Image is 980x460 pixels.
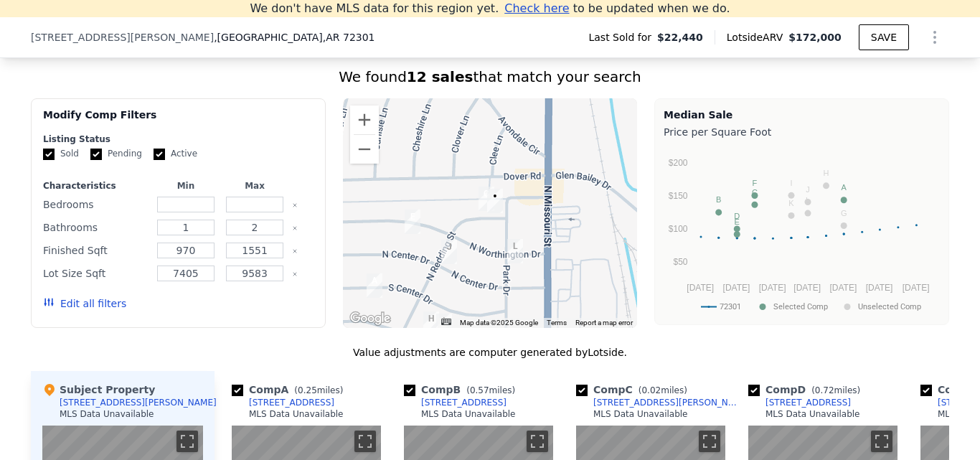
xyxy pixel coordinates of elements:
button: Edit all filters [43,296,126,311]
div: [STREET_ADDRESS] [421,397,507,408]
div: Comp B [404,382,521,397]
div: Finished Sqft [43,240,149,260]
text: E [735,217,740,226]
div: Comp C [576,382,693,397]
div: Median Sale [664,108,940,122]
button: Toggle fullscreen view [699,431,720,452]
button: Toggle fullscreen view [354,431,376,452]
div: 1117 Park Dr [507,239,523,263]
text: D [734,212,740,220]
button: Toggle fullscreen view [871,431,892,452]
div: Listing Status [43,133,314,145]
text: B [716,195,721,204]
text: [DATE] [903,283,930,293]
button: Clear [292,271,298,277]
div: MLS Data Unavailable [249,408,344,420]
div: Bedrooms [43,194,149,215]
text: [DATE] [723,283,750,293]
text: K [788,199,794,207]
span: ( miles) [461,385,521,395]
input: Sold [43,149,55,160]
input: Pending [90,149,102,160]
div: Comp A [232,382,349,397]
div: 310 S Center Dr [367,273,382,298]
text: 72301 [720,302,741,311]
div: Modify Comp Filters [43,108,314,133]
div: [STREET_ADDRESS][PERSON_NAME] [60,397,217,408]
text: C [752,188,758,197]
div: 318 N Worthington Dr [405,210,420,234]
div: [STREET_ADDRESS] [765,397,851,408]
a: [STREET_ADDRESS] [404,397,507,408]
button: Zoom out [350,135,379,164]
text: G [841,209,847,217]
text: A [842,183,847,192]
strong: 12 sales [407,68,473,85]
a: Open this area in Google Maps (opens a new window) [347,309,394,328]
button: Keyboard shortcuts [441,319,451,325]
div: MLS Data Unavailable [765,408,860,420]
div: Comp D [748,382,866,397]
text: $150 [669,191,688,201]
a: [STREET_ADDRESS] [748,397,851,408]
div: [STREET_ADDRESS][PERSON_NAME] [593,397,743,408]
text: Selected Comp [773,302,828,311]
div: Min [154,180,217,192]
div: Bathrooms [43,217,149,238]
div: Subject Property [42,382,155,397]
a: Terms (opens in new tab) [547,319,567,327]
span: 0.25 [298,385,317,395]
svg: A chart. [664,142,940,321]
button: Zoom in [350,105,379,134]
text: [DATE] [793,283,821,293]
label: Sold [43,148,79,160]
span: ( miles) [288,385,349,395]
div: MLS Data Unavailable [60,408,154,420]
div: We found that match your search [31,67,949,87]
text: [DATE] [866,283,893,293]
text: H [824,169,829,177]
span: Check here [504,1,569,15]
span: 0.72 [815,385,834,395]
span: 0.57 [470,385,489,395]
span: Map data ©2025 Google [460,319,538,327]
div: 1111 N Redding St [479,187,494,211]
span: ( miles) [633,385,693,395]
text: $100 [669,224,688,234]
div: 217 S Worthington Dr [436,314,452,338]
span: $172,000 [788,32,842,43]
text: J [806,185,810,194]
div: [STREET_ADDRESS] [249,397,334,408]
label: Pending [90,148,142,160]
text: Unselected Comp [858,302,921,311]
a: Report a map error [575,319,633,327]
text: [DATE] [829,283,857,293]
button: Clear [292,248,298,254]
input: Active [154,149,165,160]
div: Characteristics [43,180,149,192]
div: 217 N Center Dr [441,240,457,264]
div: 1113 N Redding St [487,189,503,213]
span: , AR 72301 [323,32,375,43]
text: [DATE] [759,283,786,293]
div: Value adjustments are computer generated by Lotside . [31,345,949,360]
button: Show Options [920,23,949,52]
text: F [753,179,758,187]
text: L [806,196,810,205]
span: Last Sold for [588,30,657,44]
button: Toggle fullscreen view [176,431,198,452]
div: MLS Data Unavailable [593,408,688,420]
div: Max [223,180,286,192]
a: [STREET_ADDRESS][PERSON_NAME] [576,397,743,408]
div: 221 S Worthington Dr [423,311,439,336]
text: [DATE] [687,283,714,293]
div: Lot Size Sqft [43,263,149,283]
a: [STREET_ADDRESS] [232,397,334,408]
button: Toggle fullscreen view [527,431,548,452]
div: Price per Square Foot [664,122,940,142]
div: MLS Data Unavailable [421,408,516,420]
button: Clear [292,225,298,231]
span: ( miles) [806,385,866,395]
text: I [790,179,792,187]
